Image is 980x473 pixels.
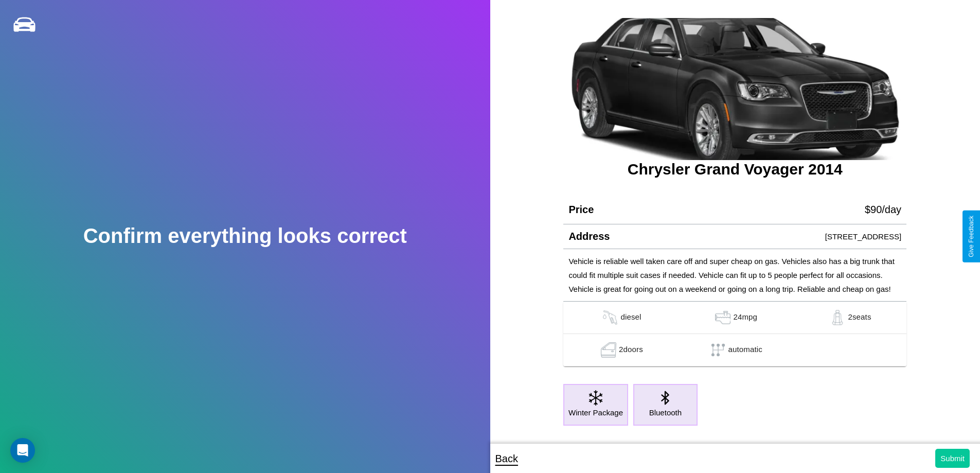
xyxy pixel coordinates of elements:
[563,302,906,366] table: simple table
[563,161,906,178] h3: Chrysler Grand Voyager 2014
[848,310,871,325] p: 2 seats
[568,231,610,242] h4: Address
[600,310,620,325] img: gas
[495,449,518,468] p: Back
[649,406,682,419] p: Bluetooth
[568,204,594,216] h4: Price
[620,310,641,325] p: diesel
[83,224,407,248] h2: Confirm everything looks correct
[825,230,901,243] p: [STREET_ADDRESS]
[619,342,643,358] p: 2 doors
[728,342,762,358] p: automatic
[712,310,733,325] img: gas
[598,342,619,358] img: gas
[10,438,35,463] div: Open Intercom Messenger
[568,406,623,419] p: Winter Package
[568,254,901,296] p: Vehicle is reliable well taken care off and super cheap on gas. Vehicles also has a big trunk tha...
[733,310,757,325] p: 24 mpg
[827,310,848,325] img: gas
[865,200,901,219] p: $ 90 /day
[968,216,975,257] div: Give Feedback
[935,449,970,468] button: Submit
